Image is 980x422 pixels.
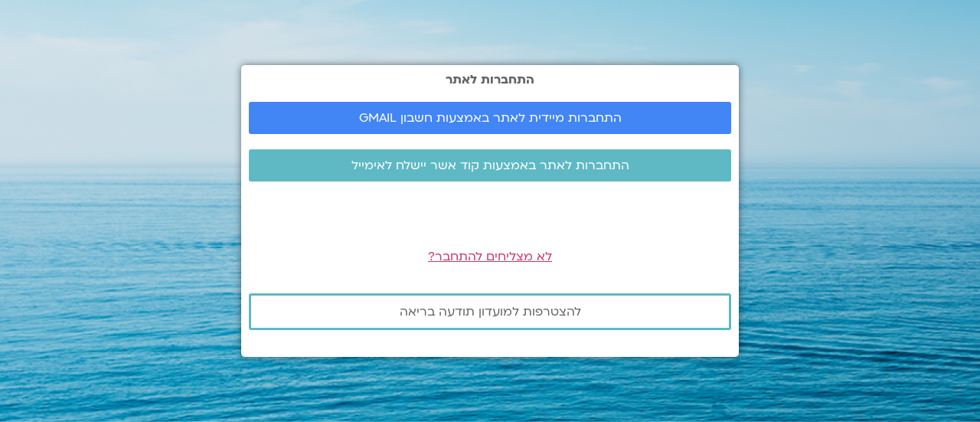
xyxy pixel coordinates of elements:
[249,293,731,330] a: להצטרפות למועדון תודעה בריאה
[400,305,581,319] span: להצטרפות למועדון תודעה בריאה
[249,149,731,182] a: התחברות לאתר באמצעות קוד אשר יישלח לאימייל
[249,102,731,134] a: התחברות מיידית לאתר באמצעות חשבון GMAIL
[359,111,622,125] span: התחברות מיידית לאתר באמצעות חשבון GMAIL
[428,248,552,265] a: לא מצליחים להתחבר?
[249,73,731,87] h2: התחברות לאתר
[351,159,629,172] span: התחברות לאתר באמצעות קוד אשר יישלח לאימייל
